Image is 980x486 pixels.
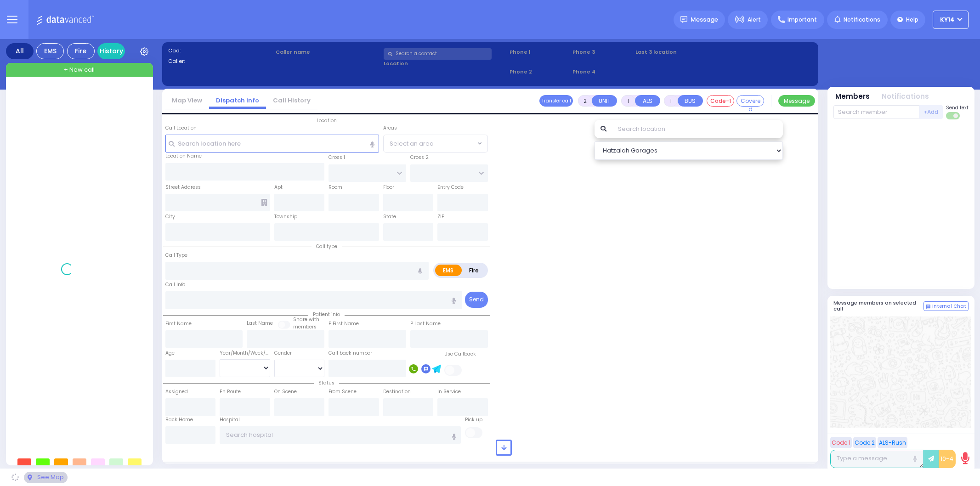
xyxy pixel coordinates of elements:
span: Phone 2 [510,68,569,76]
a: Map View [165,96,209,105]
label: From Scene [329,388,357,396]
button: Code 1 [830,437,852,448]
label: Location Name [165,153,202,160]
button: Members [835,91,870,102]
a: Dispatch info [209,96,266,105]
label: Cross 1 [329,154,345,161]
label: Fire [461,265,487,276]
a: Call History [266,96,317,105]
label: P First Name [329,320,359,328]
span: Help [906,16,918,24]
label: On Scene [274,388,297,396]
label: City [165,213,175,220]
label: Location [384,60,506,68]
label: In Service [437,388,461,396]
span: Message [691,15,718,24]
label: Gender [274,350,292,357]
label: Turn off text [946,111,961,120]
label: Caller name [276,48,380,56]
label: Cad: [168,47,273,55]
button: UNIT [592,95,617,107]
img: comment-alt.png [926,305,930,309]
a: History [97,43,125,59]
div: See map [24,472,67,483]
label: Street Address [165,184,201,191]
small: Share with [293,316,319,323]
label: Floor [383,184,394,191]
button: Code-1 [707,95,734,107]
button: Message [778,95,815,107]
span: Phone 1 [510,48,569,56]
input: Search location here [165,135,379,152]
input: Search a contact [384,48,492,60]
span: Internal Chat [932,303,966,310]
label: Apt [274,184,283,191]
div: Fire [67,43,95,59]
button: Internal Chat [923,301,969,311]
button: ALS [635,95,660,107]
label: Age [165,350,175,357]
input: Search location [612,120,782,138]
label: Cross 2 [410,154,429,161]
button: Notifications [882,91,929,102]
button: KY14 [933,11,969,29]
input: Search hospital [220,426,461,444]
h5: Message members on selected call [833,300,923,312]
label: First Name [165,320,192,328]
span: Status [314,379,339,386]
span: Phone 4 [572,68,632,76]
label: Areas [383,124,397,132]
label: Call Type [165,252,187,259]
label: Room [329,184,342,191]
div: Year/Month/Week/Day [220,350,270,357]
span: Other building occupants [261,199,267,206]
button: ALS-Rush [878,437,907,448]
span: KY14 [940,16,954,24]
label: Destination [383,388,411,396]
img: Logo [36,14,97,25]
span: Alert [748,16,761,24]
label: Pick up [465,416,482,424]
label: Caller: [168,57,273,65]
button: BUS [678,95,703,107]
label: EMS [435,265,462,276]
label: Last 3 location [635,48,724,56]
button: Code 2 [853,437,876,448]
div: EMS [36,43,64,59]
span: Select an area [390,139,434,148]
label: Call Location [165,124,197,132]
span: + New call [64,65,95,74]
label: En Route [220,388,241,396]
button: Covered [736,95,764,107]
span: Patient info [308,311,345,318]
span: Important [787,16,817,24]
span: Send text [946,104,969,111]
label: Township [274,213,297,220]
label: Call back number [329,350,372,357]
label: Back Home [165,416,193,424]
label: Assigned [165,388,188,396]
span: Phone 3 [572,48,632,56]
label: Use Callback [444,350,476,358]
span: Notifications [844,16,880,24]
label: Hospital [220,416,240,424]
span: Location [312,117,341,124]
button: Send [465,292,488,308]
label: Entry Code [437,184,464,191]
img: message.svg [680,16,687,23]
div: All [6,43,34,59]
label: Last Name [247,320,273,327]
span: members [293,323,317,330]
input: Search member [833,105,919,119]
button: Transfer call [539,95,573,107]
label: State [383,213,396,220]
span: Call type [312,243,342,250]
label: Call Info [165,281,185,288]
label: P Last Name [410,320,441,328]
label: ZIP [437,213,444,220]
